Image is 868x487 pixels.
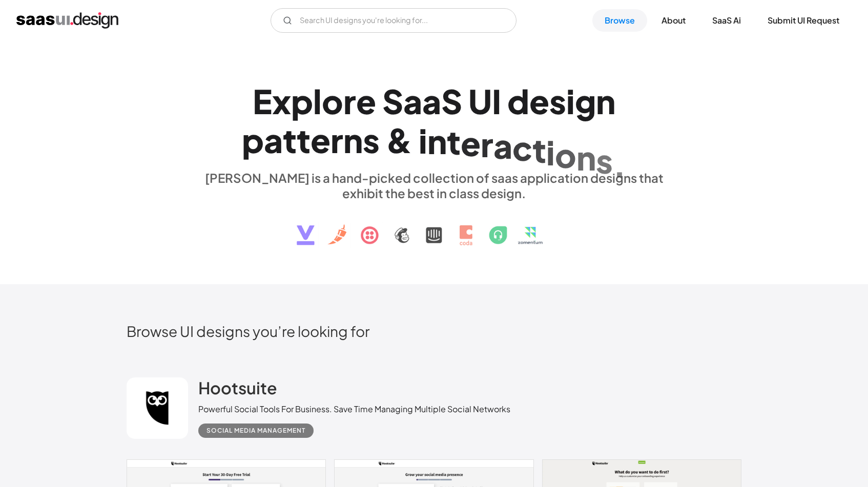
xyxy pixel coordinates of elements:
[198,377,277,403] a: Hootsuite
[596,141,613,181] div: s
[322,81,343,121] div: o
[441,81,462,121] div: S
[311,120,330,160] div: e
[343,81,356,121] div: r
[386,120,412,160] div: &
[16,12,118,29] a: home
[613,144,626,184] div: .
[272,81,291,121] div: x
[253,81,272,121] div: E
[343,120,363,160] div: n
[283,120,297,160] div: t
[279,201,589,254] img: text, icon, saas logo
[596,81,615,121] div: n
[291,81,313,121] div: p
[297,120,311,160] div: t
[549,81,566,121] div: s
[555,135,576,175] div: o
[363,120,380,160] div: s
[576,138,596,178] div: n
[206,425,305,437] div: Social Media Management
[198,170,670,201] div: [PERSON_NAME] is a hand-picked collection of saas application designs that exhibit the best in cl...
[198,81,670,160] h1: Explore SaaS UI design patterns & interactions.
[512,128,532,167] div: c
[242,120,264,160] div: p
[271,8,516,33] input: Search UI designs you're looking for...
[592,9,647,32] a: Browse
[468,81,492,121] div: U
[422,81,441,121] div: a
[447,122,461,162] div: t
[493,126,512,166] div: a
[492,81,501,121] div: I
[271,8,516,33] form: Email Form
[546,133,555,172] div: i
[127,322,741,340] h2: Browse UI designs you’re looking for
[313,81,322,121] div: l
[264,120,283,160] div: a
[649,9,698,32] a: About
[382,81,403,121] div: S
[481,124,493,164] div: r
[198,403,510,415] div: Powerful Social Tools For Business. Save Time Managing Multiple Social Networks
[566,81,575,121] div: i
[507,81,529,121] div: d
[700,9,753,32] a: SaaS Ai
[427,121,447,161] div: n
[529,81,549,121] div: e
[198,377,277,398] h2: Hootsuite
[532,130,546,170] div: t
[755,9,852,32] a: Submit UI Request
[575,81,596,121] div: g
[356,81,376,121] div: e
[403,81,422,121] div: a
[330,120,343,160] div: r
[419,121,427,160] div: i
[461,123,481,163] div: e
